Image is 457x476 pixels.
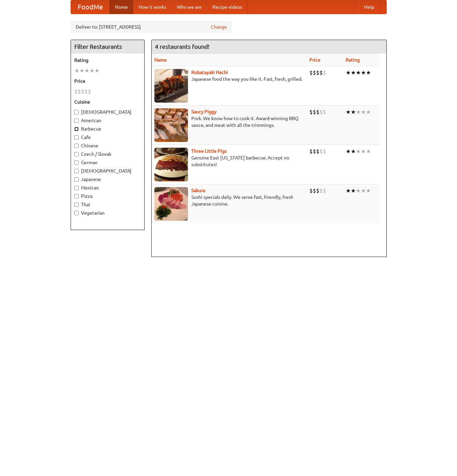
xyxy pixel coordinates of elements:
p: Genuine East [US_STATE] barbecue. Accept no substitutes! [154,154,304,168]
input: Mexican [74,186,79,190]
li: $ [319,108,323,116]
label: Cafe [74,134,141,141]
p: Japanese food the way you like it. Fast, fresh, grilled. [154,76,304,82]
li: ★ [89,67,94,74]
li: $ [313,148,316,155]
p: Sushi specials daily. We serve fast, friendly, fresh Japanese cuisine. [154,194,304,207]
li: ★ [346,187,351,194]
h5: Price [74,78,141,84]
label: American [74,117,141,124]
li: $ [309,108,313,116]
a: Robatayaki Hachi [191,70,228,75]
li: $ [88,88,91,95]
input: Czech / Slovak [74,152,79,156]
input: American [74,118,79,123]
li: ★ [361,69,366,76]
input: Cafe [74,135,79,140]
input: Japanese [74,177,79,182]
li: $ [316,187,319,194]
li: $ [323,187,326,194]
input: [DEMOGRAPHIC_DATA] [74,169,79,173]
a: Who we are [172,0,207,14]
a: Sakura [191,188,205,193]
li: ★ [366,108,371,116]
li: $ [316,108,319,116]
li: ★ [351,148,356,155]
a: Name [154,57,167,63]
li: $ [319,69,323,76]
li: ★ [356,69,361,76]
h5: Cuisine [74,99,141,105]
label: German [74,159,141,166]
a: How it works [133,0,172,14]
li: ★ [351,187,356,194]
li: ★ [84,67,89,74]
li: $ [323,108,326,116]
li: $ [74,88,78,95]
input: Chinese [74,144,79,148]
label: Pizza [74,193,141,199]
label: Czech / Slovak [74,151,141,157]
li: ★ [94,67,100,74]
ng-pluralize: 4 restaurants found! [155,43,210,50]
li: ★ [346,69,351,76]
li: $ [309,69,313,76]
label: Japanese [74,176,141,183]
label: [DEMOGRAPHIC_DATA] [74,109,141,115]
div: Deliver to: [STREET_ADDRESS] [71,21,232,33]
label: Barbecue [74,125,141,132]
li: $ [319,148,323,155]
li: ★ [361,187,366,194]
li: ★ [356,108,361,116]
li: ★ [361,148,366,155]
li: $ [313,69,316,76]
img: saucy.jpg [154,108,188,142]
label: Vegetarian [74,210,141,216]
label: Chinese [74,142,141,149]
input: German [74,160,79,165]
li: ★ [351,108,356,116]
input: Thai [74,203,79,207]
li: $ [78,88,81,95]
li: ★ [74,67,79,74]
a: Recipe videos [207,0,247,14]
a: Saucy Piggy [191,109,217,114]
input: Barbecue [74,127,79,131]
a: FoodMe [71,0,110,14]
a: Help [359,0,380,14]
input: Pizza [74,194,79,198]
img: robatayaki.jpg [154,69,188,103]
li: $ [81,88,84,95]
li: $ [323,69,326,76]
label: [DEMOGRAPHIC_DATA] [74,168,141,174]
li: $ [313,108,316,116]
img: sakura.jpg [154,187,188,221]
label: Thai [74,201,141,208]
li: ★ [356,148,361,155]
li: $ [316,69,319,76]
li: ★ [361,108,366,116]
h5: Rating [74,57,141,64]
li: $ [323,148,326,155]
li: ★ [346,108,351,116]
li: ★ [366,148,371,155]
a: Change [211,24,227,30]
li: $ [309,148,313,155]
li: $ [309,187,313,194]
label: Mexican [74,184,141,191]
a: Home [110,0,133,14]
li: ★ [366,69,371,76]
input: [DEMOGRAPHIC_DATA] [74,110,79,114]
p: Pork. We know how to cook it. Award-winning BBQ sauce, and meat with all the trimmings. [154,115,304,129]
b: Three Little Pigs [191,148,227,154]
li: ★ [366,187,371,194]
img: littlepigs.jpg [154,148,188,181]
input: Vegetarian [74,211,79,215]
li: ★ [356,187,361,194]
li: ★ [351,69,356,76]
li: $ [316,148,319,155]
a: Rating [346,57,360,63]
li: $ [313,187,316,194]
